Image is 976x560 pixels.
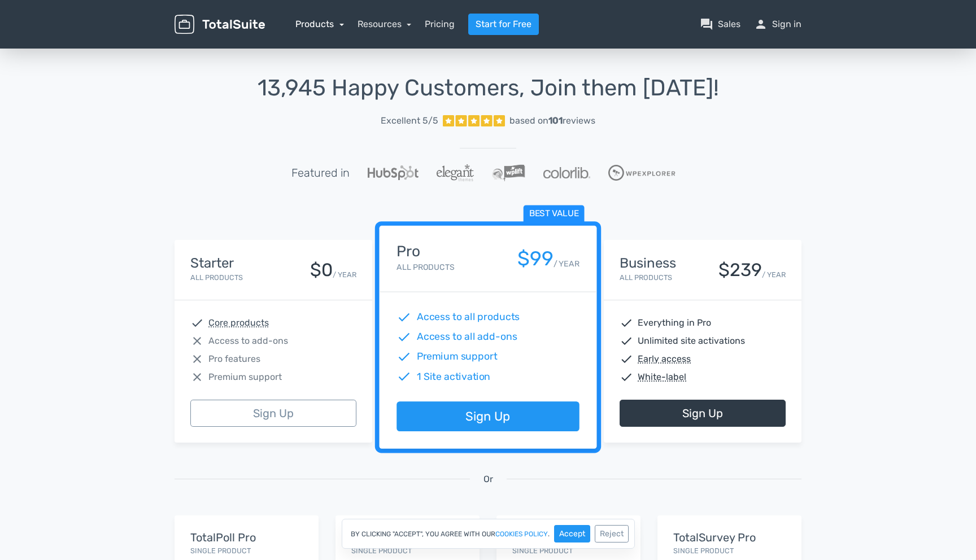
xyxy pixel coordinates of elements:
[638,352,691,366] abbr: Early access
[417,349,498,364] span: Premium support
[543,167,590,178] img: Colorlib
[595,525,629,542] button: Reject
[351,546,412,555] small: Single Product
[673,546,734,555] small: Single Product
[333,269,356,280] small: / YEAR
[190,256,243,270] h4: Starter
[517,248,554,270] div: $99
[554,258,579,270] small: / YEAR
[548,115,563,126] strong: 101
[417,369,491,384] span: 1 Site activation
[190,400,356,427] a: Sign Up
[190,352,204,366] span: close
[368,165,419,180] img: Hubspot
[295,19,344,29] a: Products
[512,546,573,555] small: Single Product
[396,243,454,260] h4: Pro
[762,269,786,280] small: / YEAR
[381,114,438,128] span: Excellent 5/5
[608,165,676,181] img: WPExplorer
[638,334,745,348] span: Unlimited site activations
[396,310,411,325] span: check
[291,167,350,179] h5: Featured in
[509,114,595,128] div: based on reviews
[396,330,411,344] span: check
[425,17,455,31] a: Pricing
[718,260,762,280] div: $239
[190,334,204,348] span: close
[700,17,713,31] span: question_answer
[310,260,333,280] div: $0
[754,17,768,31] span: person
[190,316,204,330] span: check
[495,531,548,537] a: cookies policy
[208,316,269,330] abbr: Core products
[638,370,686,384] abbr: White-label
[554,525,590,542] button: Accept
[437,164,473,181] img: ElegantThemes
[175,15,265,34] img: TotalSuite for WordPress
[396,369,411,384] span: check
[417,330,517,344] span: Access to all add-ons
[754,17,801,31] a: personSign in
[524,205,585,223] span: Best value
[468,14,539,35] a: Start for Free
[492,164,525,181] img: WPLift
[175,110,801,132] a: Excellent 5/5 based on101reviews
[620,352,633,366] span: check
[208,352,260,366] span: Pro features
[396,402,579,432] a: Sign Up
[190,273,243,282] small: All Products
[620,370,633,384] span: check
[620,400,786,427] a: Sign Up
[700,17,740,31] a: question_answerSales
[620,256,676,270] h4: Business
[342,519,635,549] div: By clicking "Accept", you agree with our .
[190,370,204,384] span: close
[620,334,633,348] span: check
[396,349,411,364] span: check
[358,19,412,29] a: Resources
[190,546,251,555] small: Single Product
[417,310,520,325] span: Access to all products
[483,473,493,486] span: Or
[620,316,633,330] span: check
[620,273,672,282] small: All Products
[396,262,454,272] small: All Products
[638,316,711,330] span: Everything in Pro
[208,334,288,348] span: Access to add-ons
[175,76,801,100] h1: 13,945 Happy Customers, Join them [DATE]!
[208,370,282,384] span: Premium support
